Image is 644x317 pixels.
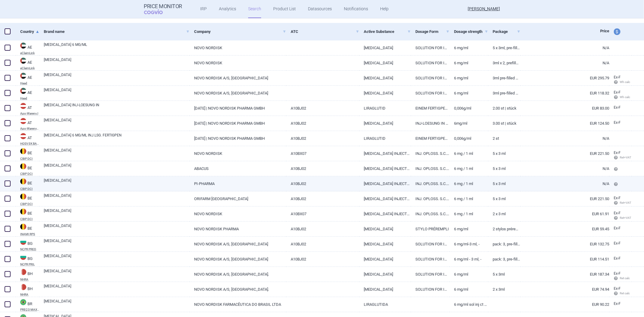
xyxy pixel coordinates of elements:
a: EUR 118.32 [521,86,609,101]
span: Ex-factory price [614,75,621,79]
a: 0,006G/ML [450,131,488,146]
a: A10BX07 [286,207,359,221]
a: Ex-F Ret+VAT calc [609,194,632,208]
span: Ex-factory price [614,105,621,110]
span: Ex-factory price [614,271,621,276]
a: N/A [521,131,609,146]
a: BEBECBIP DCI [16,208,39,221]
a: 6 mg / 1 ml [450,176,488,191]
img: Bulgaria [20,239,26,245]
a: [MEDICAL_DATA] [44,268,190,279]
span: Wh calc [614,95,630,99]
a: NOVO NORDISK A/S, [GEOGRAPHIC_DATA]. [190,267,286,282]
a: INJ. OPLOSS. S.C. [VOORGEV. PEN] [411,161,450,176]
a: NOVO NORDISK [190,207,286,221]
abbr: CBIP DCI — Belgian Center for Pharmacotherapeutic Information (CBIP) [20,203,39,206]
a: A10BJ02 [286,101,359,116]
a: N/A [521,176,609,191]
span: Price [600,29,609,33]
a: Dosage strength [454,24,488,39]
a: 6 mg / 1 ml [450,191,488,206]
a: A10BJ02 [286,176,359,191]
a: 6 mg/ml-3 ml, - [450,237,488,251]
a: INJ. OPLOSS. S.C. [VOORGEV. PEN] [411,176,450,191]
a: A10BX07 [286,146,359,161]
a: ATC [291,24,359,39]
a: [MEDICAL_DATA] [44,87,190,98]
a: BEBECBIP DCI [16,193,39,206]
a: Ex-F [609,103,632,112]
a: NOVO NORDISK A/S, [GEOGRAPHIC_DATA] [190,86,286,101]
a: BGBGNCPR PRIL [16,253,39,266]
span: Ex-factory price [614,256,621,261]
img: United Arab Emirates [20,43,26,49]
a: Company [194,24,286,39]
a: [MEDICAL_DATA] INJECTIE (OBESITAS) 6 MG / 1 ML [359,146,411,161]
a: [MEDICAL_DATA] [44,208,190,219]
a: 6MG/ML [450,116,488,131]
a: [MEDICAL_DATA] [359,40,411,55]
a: [MEDICAL_DATA] [359,222,411,236]
a: BEBEINAMI RPS [16,223,39,236]
a: EUR 132.75 [521,237,609,251]
img: Bulgaria [20,254,26,260]
abbr: CBIP DCI — Belgian Center for Pharmacotherapeutic Information (CBIP) [20,218,39,221]
a: ABACUS [190,161,286,176]
a: 3ml Pre-filled Pen x 5 [488,71,521,85]
a: NOVO NORDISK [190,146,286,161]
a: SOLUTION FOR INJECTION [411,86,450,101]
abbr: Apo-Warenv.I — Apothekerverlag Warenverzeichnis. Online database developed by the Österreichische... [20,112,39,115]
a: 0,006G/ML [450,101,488,116]
a: BHBHNHRA [16,268,39,281]
abbr: CBIP DCI — Belgian Center for Pharmacotherapeutic Information (CBIP) [20,157,39,160]
a: 2 x 3 ml [488,207,521,221]
img: Belgium [20,148,26,154]
a: BEBECBIP DCI [16,163,39,175]
a: EUR 124.50 [521,116,609,131]
abbr: INAMI RPS — National Institute for Health Disability Insurance, Belgium. Programme web - Médicame... [20,233,39,236]
a: A10BJ02 [286,237,359,251]
a: A10BJ02 [286,252,359,267]
abbr: NCPR PRIL — National Council on Prices and Reimbursement of Medicinal Products, Bulgaria. Registe... [20,263,39,266]
a: Active Substance [364,24,411,39]
a: EUR 221.50 [521,146,609,161]
a: A10BJ02 [286,222,359,236]
a: [MEDICAL_DATA] [44,72,190,83]
a: NOVO NORDISK A/S, [GEOGRAPHIC_DATA] [190,71,286,85]
a: 6 MG/ML [450,282,488,297]
a: 2 X 3ML [488,282,521,297]
a: 2.00 ST | Stück [488,101,521,116]
a: INJ-LOESUNG IN E.FERTIGPEN [411,116,450,131]
span: COGVIO [144,9,171,14]
span: Ret+VAT calc [614,156,637,159]
abbr: Haad — Drugs reference price list published by The Department of Health, Abu Dhabi. [20,97,39,100]
a: 5 x 3 ml [488,161,521,176]
img: Austria [20,118,26,124]
a: Ex-F [609,118,632,127]
a: [MEDICAL_DATA] [44,117,190,128]
a: AEAEHaad [16,72,39,85]
a: [MEDICAL_DATA] [44,57,190,68]
span: Ret calc [614,277,630,280]
a: [MEDICAL_DATA] INJECTIE ([MEDICAL_DATA]) 6 MG / 1 ML [359,207,411,221]
img: Belgium [20,163,26,169]
a: [MEDICAL_DATA] [44,223,190,234]
a: EUR 295.79 [521,71,609,85]
a: 2 St [488,131,521,146]
span: Ex-factory price [614,120,621,125]
a: A10BJ02 [286,191,359,206]
a: STYLO PRÉREMPLI [411,222,450,236]
a: EUR 187.34 [521,267,609,282]
a: [MEDICAL_DATA] INJECTIE (OBESITAS) 6 MG / 1 ML [359,161,411,176]
a: BRBRPREÇO MÁXIMO [16,299,39,311]
a: EUR 221.50 [521,191,609,206]
span: Ret+VAT calc [614,216,637,219]
a: 3.00 ST | Stück [488,116,521,131]
a: N/A [521,56,609,70]
a: [MEDICAL_DATA] [44,148,190,158]
a: 6 mg/ml [450,71,488,85]
a: Ex-F [609,299,632,309]
a: ATATApo-Warenv.III [16,117,39,130]
a: Ex-F [609,224,632,233]
a: INJ. OPLOSS. S.C. [VOORGEV. PEN] [411,207,450,221]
